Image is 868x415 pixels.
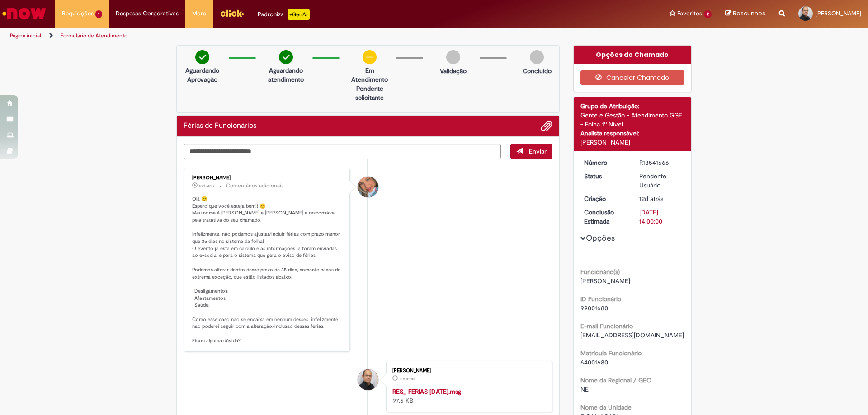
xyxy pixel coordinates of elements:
[195,50,209,64] img: check-circle-green.png
[279,50,293,64] img: check-circle-green.png
[61,32,127,39] a: Formulário de Atendimento
[192,175,343,181] div: [PERSON_NAME]
[288,9,310,20] p: +GenAi
[639,195,663,203] time: 17/09/2025 04:14:30
[580,277,630,285] span: [PERSON_NAME]
[577,158,633,167] dt: Número
[639,208,681,226] div: [DATE] 14:00:00
[580,403,632,411] b: Nome da Unidade
[639,194,681,203] div: 17/09/2025 04:14:30
[580,376,651,384] b: Nome da Regional / GEO
[1,5,47,23] img: ServiceNow
[580,349,642,357] b: Matrícula Funcionário
[116,9,179,18] span: Despesas Corporativas
[510,144,552,159] button: Enviar
[639,195,663,203] span: 12d atrás
[399,376,415,382] span: 12d atrás
[199,183,215,189] span: 10d atrás
[358,177,378,197] div: Jacqueline Andrade Galani
[577,194,633,203] dt: Criação
[816,9,861,17] span: [PERSON_NAME]
[541,120,552,132] button: Adicionar anexos
[704,10,712,18] span: 2
[348,66,392,84] p: Em Atendimento
[10,32,41,39] a: Página inicial
[580,385,589,393] span: NE
[530,50,544,64] img: img-circle-grey.png
[580,102,685,111] div: Grupo de Atribuição:
[199,183,215,189] time: 19/09/2025 15:21:46
[440,66,467,75] p: Validação
[577,172,633,181] dt: Status
[725,9,765,18] a: Rascunhos
[733,9,765,18] span: Rascunhos
[392,368,543,373] div: [PERSON_NAME]
[392,387,543,405] div: 97.5 KB
[677,9,702,18] span: Favoritos
[180,66,224,84] p: Aguardando Aprovação
[358,369,378,390] div: Januario Carvalho De Souza
[529,147,547,155] span: Enviar
[580,358,608,366] span: 64001680
[446,50,460,64] img: img-circle-grey.png
[95,10,102,18] span: 1
[639,172,681,190] div: Pendente Usuário
[348,84,392,102] p: Pendente solicitante
[220,6,244,20] img: click_logo_yellow_360x200.png
[264,66,308,84] p: Aguardando atendimento
[580,304,608,312] span: 99001680
[580,111,685,129] div: Gente e Gestão - Atendimento GGE - Folha 1º Nível
[574,46,692,64] div: Opções do Chamado
[363,50,377,64] img: circle-minus.png
[580,295,621,303] b: ID Funcionário
[580,129,685,138] div: Analista responsável:
[577,208,633,226] dt: Conclusão Estimada
[392,387,461,396] a: RES_ FERIAS [DATE].msg
[399,376,415,382] time: 17/09/2025 04:14:26
[523,66,552,75] p: Concluído
[580,138,685,147] div: [PERSON_NAME]
[192,196,343,345] p: Olá 😉 Espero que você esteja bem!! 😊 Meu nome é [PERSON_NAME] e [PERSON_NAME] a responsável pela ...
[580,322,633,330] b: E-mail Funcionário
[7,28,572,44] ul: Trilhas de página
[580,331,684,339] span: [EMAIL_ADDRESS][DOMAIN_NAME]
[580,268,620,276] b: Funcionário(s)
[639,158,681,167] div: R13541666
[184,144,501,159] textarea: Digite sua mensagem aqui...
[62,9,94,18] span: Requisições
[226,182,284,190] small: Comentários adicionais
[258,9,310,20] div: Padroniza
[192,9,206,18] span: More
[580,70,685,85] button: Cancelar Chamado
[184,122,256,130] h2: Férias de Funcionários Histórico de tíquete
